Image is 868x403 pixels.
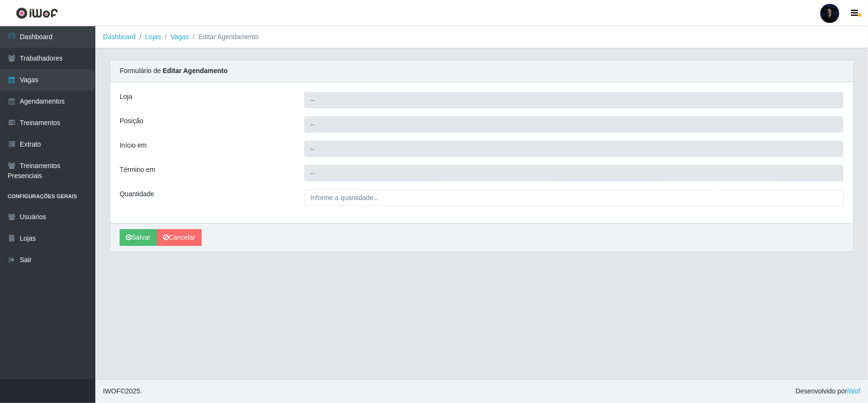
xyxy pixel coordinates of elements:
[189,32,259,42] li: Editar Agendamento
[157,229,202,246] a: Cancelar
[120,165,155,175] label: Término em
[103,386,142,396] span: © 2025 .
[120,189,154,199] label: Quantidade
[120,92,132,102] label: Loja
[847,387,860,395] a: iWof
[103,387,121,395] span: IWOF
[796,386,860,396] span: Desenvolvido por
[304,189,844,206] input: Informe a quantidade...
[120,140,147,150] label: Início em
[103,33,136,41] a: Dashboard
[171,33,189,41] a: Vagas
[120,116,143,126] label: Posição
[110,60,853,82] div: Formulário de
[95,26,868,48] nav: breadcrumb
[16,7,58,19] img: CoreUI Logo
[145,33,161,41] a: Lojas
[120,229,157,246] button: Salvar
[163,67,227,74] strong: Editar Agendamento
